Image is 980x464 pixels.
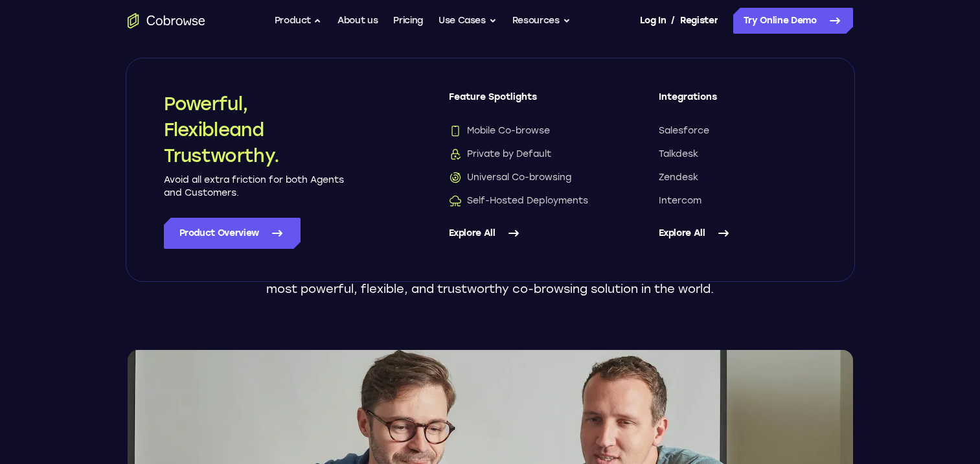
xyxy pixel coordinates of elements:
button: Resources [512,8,571,34]
a: Go to the home page [128,13,205,29]
span: Self-Hosted Deployments [449,194,588,207]
a: About us [337,8,378,34]
img: Private by Default [449,148,462,161]
span: Private by Default [449,148,551,161]
img: Universal Co-browsing [449,171,462,184]
a: Talkdesk [659,148,817,161]
a: Mobile Co-browseMobile Co-browse [449,124,607,137]
a: Try Online Demo [733,8,853,34]
button: Use Cases [439,8,497,34]
a: Register [680,8,718,34]
a: Salesforce [659,124,817,137]
a: Universal Co-browsingUniversal Co-browsing [449,171,607,184]
span: / [671,13,675,29]
a: Pricing [393,8,423,34]
a: Intercom [659,194,817,207]
span: Mobile Co-browse [449,124,550,137]
a: Self-Hosted DeploymentsSelf-Hosted Deployments [449,194,607,207]
p: Avoid all extra friction for both Agents and Customers. [164,174,345,200]
span: Zendesk [659,171,698,184]
a: Private by DefaultPrivate by Default [449,148,607,161]
span: Talkdesk [659,148,698,161]
span: Feature Spotlights [449,91,607,114]
a: Log In [640,8,666,34]
button: Product [275,8,323,34]
span: Universal Co-browsing [449,171,571,184]
span: Integrations [659,91,817,114]
h2: Powerful, Flexible and Trustworthy. [164,91,345,168]
img: Mobile Co-browse [449,124,462,137]
a: Explore All [449,218,607,249]
img: Self-Hosted Deployments [449,194,462,207]
a: Explore All [659,218,817,249]
a: Product Overview [164,218,301,249]
span: Salesforce [659,124,709,137]
span: Intercom [659,194,701,207]
a: Zendesk [659,171,817,184]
